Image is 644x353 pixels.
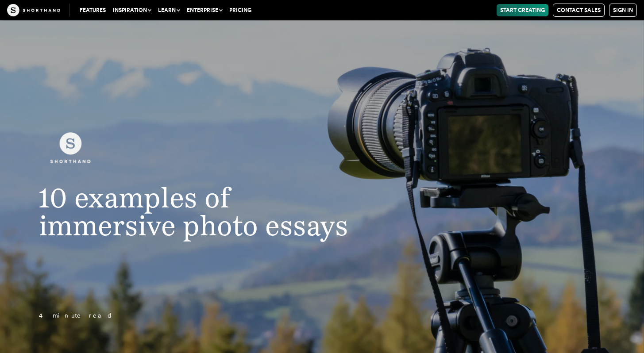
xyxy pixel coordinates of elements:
button: Inspiration [109,4,154,16]
a: Sign in [609,4,637,17]
a: Pricing [226,4,255,16]
a: Features [76,4,109,16]
img: The Craft [7,4,60,16]
a: Contact Sales [553,4,605,17]
a: Start Creating [497,4,548,16]
button: Enterprise [183,4,226,16]
button: Learn [154,4,183,16]
h1: 10 examples of immersive photo essays [21,184,372,240]
p: 4 minute read [21,311,372,321]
